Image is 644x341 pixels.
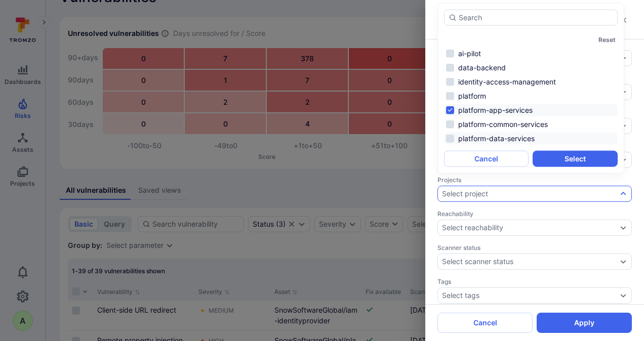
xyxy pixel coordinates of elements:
button: Cancel [437,313,533,333]
li: identity-access-management [444,76,618,88]
button: Select tags [442,291,617,300]
button: Expand dropdown [619,190,627,198]
div: Select reachability [442,224,503,232]
span: Projects [437,176,632,184]
li: platform-data-services [444,133,618,145]
button: Select project [442,190,617,198]
button: Reset [598,36,616,44]
button: Expand dropdown [619,224,627,232]
button: Select reachability [442,224,617,232]
span: Reachability [437,210,632,218]
button: Apply [537,313,632,333]
span: Tags [437,278,632,285]
button: Expand dropdown [619,291,627,300]
li: platform-app-services [444,104,618,116]
li: data-backend [444,62,618,74]
div: Select tags [442,291,479,300]
span: Scanner status [437,244,632,251]
div: Select scanner status [442,258,513,266]
div: Select project [442,190,488,198]
button: Expand dropdown [619,258,627,266]
button: Select scanner status [442,258,617,266]
li: platform-common-services [444,118,618,131]
li: platform [444,90,618,102]
div: autocomplete options [444,10,618,167]
button: Select [533,151,617,167]
input: Search [459,13,613,23]
li: ai-pilot [444,48,618,60]
button: Cancel [444,151,529,167]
